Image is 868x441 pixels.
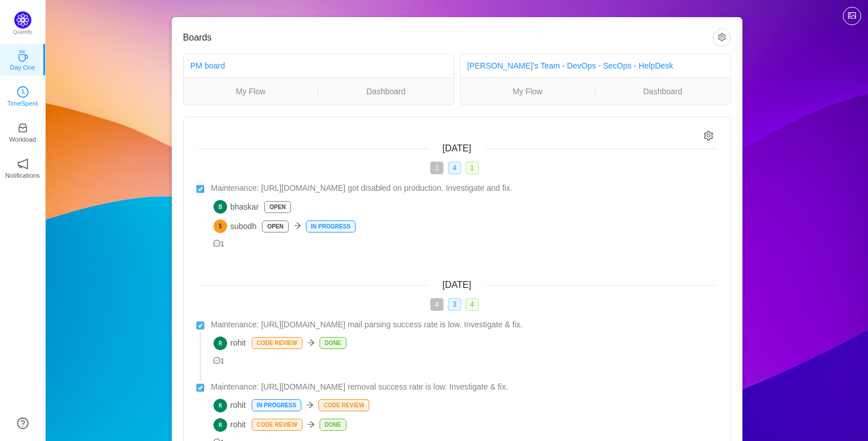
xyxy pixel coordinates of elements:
i: icon: arrow-right [293,222,301,230]
p: Code Review [252,338,302,348]
i: icon: message [213,357,221,364]
span: Maintenance: [URL][DOMAIN_NAME] removal success rate is low. Investigate & fix. [211,381,508,393]
img: R [213,336,227,350]
p: In Progress [252,400,301,411]
i: icon: arrow-right [307,420,315,428]
i: icon: arrow-right [307,339,315,347]
a: PM board [191,61,225,70]
span: 1 [213,357,225,365]
a: Dashboard [318,85,454,98]
img: S [213,219,227,233]
i: icon: setting [704,131,713,141]
span: rohit [213,399,246,412]
a: Maintenance: [URL][DOMAIN_NAME] mail parsing success rate is low. Investigate & fix. [211,319,717,331]
a: icon: clock-circleTimeSpent [17,90,29,101]
span: Maintenance: [URL][DOMAIN_NAME] got disabled on production. Investigate and fix. [211,182,512,194]
span: 1 [213,240,225,248]
a: [PERSON_NAME]'s Team - DevOps - SecOps - HelpDesk [467,61,673,70]
span: [DATE] [442,143,471,153]
p: Quantify [13,29,33,37]
span: subodh [213,219,257,233]
p: Code Review [319,400,369,411]
a: icon: question-circle [17,418,29,429]
span: 1 [430,162,443,174]
span: 4 [448,162,461,174]
a: Dashboard [595,85,730,98]
img: R [213,418,227,432]
img: R [213,399,227,412]
p: Done [320,338,346,348]
p: Code Review [252,419,302,430]
i: icon: message [213,240,221,247]
span: 3 [448,298,461,311]
i: icon: notification [17,158,29,170]
p: Notifications [5,170,40,181]
i: icon: clock-circle [17,86,29,98]
p: Workload [9,134,36,145]
i: icon: coffee [17,50,29,62]
img: B [213,200,227,214]
p: Open [265,202,290,213]
p: Day One [10,62,35,73]
a: icon: notificationNotifications [17,162,29,173]
p: Done [320,419,346,430]
span: 4 [466,298,479,311]
a: My Flow [184,85,318,98]
h3: Boards [183,32,713,43]
span: 4 [430,298,443,311]
span: 1 [466,162,479,174]
p: TimeSpent [7,98,38,109]
a: Maintenance: [URL][DOMAIN_NAME] got disabled on production. Investigate and fix. [211,182,717,194]
i: icon: inbox [17,122,29,134]
span: bhaskar [213,200,259,214]
span: rohit [213,336,246,350]
img: Quantify [14,11,31,29]
button: icon: setting [713,29,731,47]
p: Open [263,221,288,232]
a: My Flow [461,85,595,98]
span: Maintenance: [URL][DOMAIN_NAME] mail parsing success rate is low. Investigate & fix. [211,319,523,331]
a: Maintenance: [URL][DOMAIN_NAME] removal success rate is low. Investigate & fix. [211,381,717,393]
i: icon: arrow-right [306,401,314,409]
p: In Progress [306,221,355,232]
a: icon: coffeeDay One [17,54,29,65]
span: rohit [213,418,246,432]
button: icon: picture [843,7,861,25]
a: icon: inboxWorkload [17,126,29,137]
span: [DATE] [442,280,471,290]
